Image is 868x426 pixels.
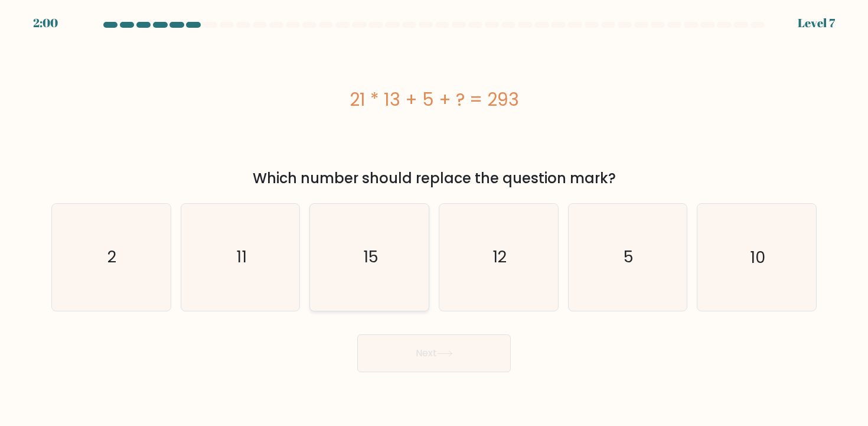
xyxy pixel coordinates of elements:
div: 2:00 [33,14,58,32]
text: 15 [363,246,378,268]
text: 12 [492,246,507,268]
div: Level 7 [798,14,835,32]
text: 10 [750,246,765,268]
text: 5 [624,246,634,268]
text: 2 [108,246,117,268]
text: 11 [236,246,247,268]
div: Which number should replace the question mark? [58,168,810,189]
button: Next [357,334,511,372]
div: 21 * 13 + 5 + ? = 293 [51,86,817,113]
